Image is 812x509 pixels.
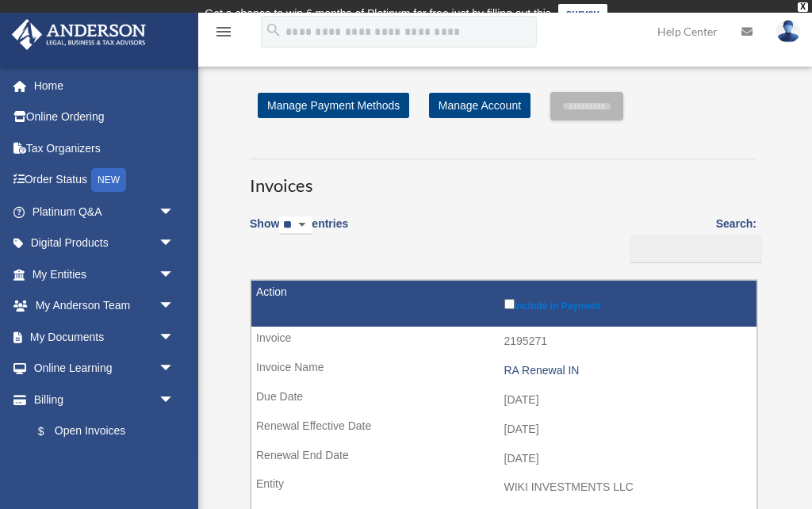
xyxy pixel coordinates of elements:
a: Online Ordering [11,101,198,133]
span: arrow_drop_down [159,290,190,323]
span: arrow_drop_down [159,258,190,291]
a: Digital Productsarrow_drop_down [11,228,198,259]
a: Platinum Q&Aarrow_drop_down [11,196,198,228]
a: Online Learningarrow_drop_down [11,353,198,385]
td: [DATE] [251,415,756,445]
label: Search: [624,214,756,263]
a: survey [558,4,607,23]
h3: Invoices [250,159,756,198]
a: Billingarrow_drop_down [11,384,190,415]
div: NEW [91,168,126,192]
span: arrow_drop_down [159,353,190,385]
a: Order StatusNEW [11,164,198,197]
span: arrow_drop_down [159,321,190,354]
td: WIKI INVESTMENTS LLC [251,473,756,503]
a: menu [214,28,233,41]
a: Manage Payment Methods [258,93,409,118]
span: $ [47,422,55,442]
select: Showentries [279,216,312,235]
a: $Open Invoices [22,415,182,448]
img: Anderson Advisors Platinum Portal [7,19,151,50]
a: My Entitiesarrow_drop_down [11,258,198,290]
td: [DATE] [251,444,756,474]
label: Include in Payment [504,296,749,312]
input: Search: [630,234,762,264]
i: menu [214,22,233,41]
div: Get a chance to win 6 months of Platinum for free just by filling out this [205,4,551,23]
input: Include in Payment [504,299,515,309]
a: Past Invoices [22,447,190,479]
label: Show entries [250,214,348,251]
span: arrow_drop_down [159,196,190,228]
img: User Pic [776,20,800,43]
a: My Documentsarrow_drop_down [11,321,198,353]
td: 2195271 [251,327,756,357]
a: Manage Account [429,93,530,118]
span: arrow_drop_down [159,228,190,260]
a: My Anderson Teamarrow_drop_down [11,290,198,322]
td: [DATE] [251,385,756,415]
div: close [798,2,808,12]
i: search [265,21,282,39]
a: Home [11,70,198,101]
a: Tax Organizers [11,132,198,164]
div: RA Renewal IN [504,364,749,377]
span: arrow_drop_down [159,384,190,416]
